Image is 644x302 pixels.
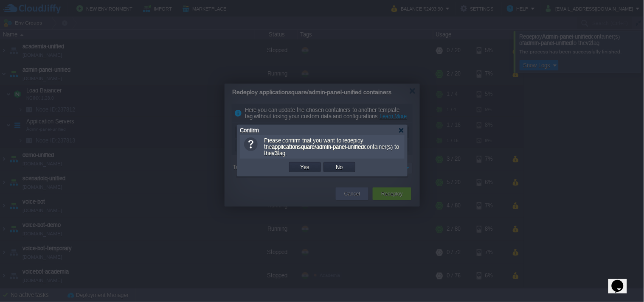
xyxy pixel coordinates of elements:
button: Yes [298,163,312,171]
button: No [334,163,346,171]
iframe: chat widget [608,268,636,294]
b: applicationsquare/admin-panel-unified [272,144,364,150]
span: Confirm [240,127,259,134]
b: v3 [272,150,278,157]
span: Please confirm that you want to redeploy the container(s) to the tag. [264,137,399,157]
